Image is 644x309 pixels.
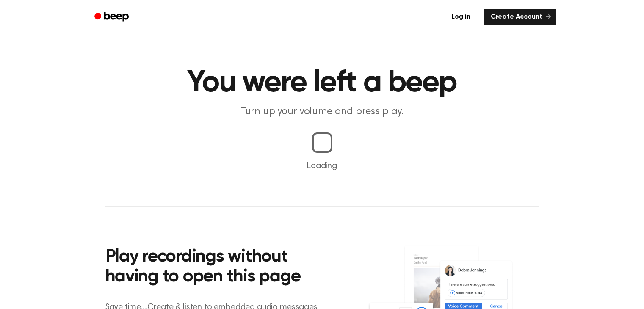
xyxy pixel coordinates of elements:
[484,9,556,25] a: Create Account
[88,9,136,25] a: Beep
[10,160,634,172] p: Loading
[105,247,334,287] h2: Play recordings without having to open this page
[105,68,539,98] h1: You were left a beep
[160,105,485,119] p: Turn up your volume and press play.
[443,7,479,27] a: Log in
